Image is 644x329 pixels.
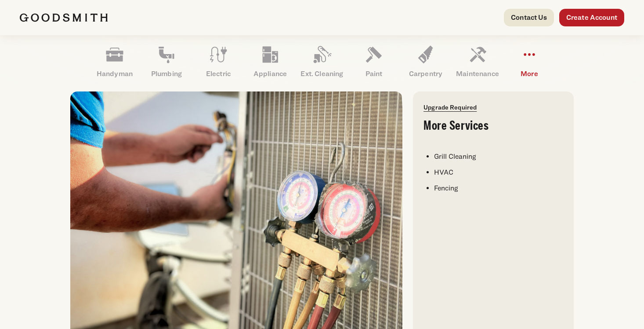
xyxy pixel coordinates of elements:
[434,167,563,178] li: HVAC
[452,39,503,84] a: Maintenance
[434,151,563,162] li: Grill Cleaning
[141,69,192,79] p: Plumbing
[503,39,555,84] a: More
[141,39,192,84] a: Plumbing
[244,69,296,79] p: Appliance
[434,183,563,194] li: Fencing
[296,39,348,84] a: Ext. Cleaning
[296,69,348,79] p: Ext. Cleaning
[192,69,244,79] p: Electric
[400,69,452,79] p: Carpentry
[348,39,400,84] a: Paint
[244,39,296,84] a: Appliance
[400,39,452,84] a: Carpentry
[20,13,108,22] img: Goodsmith
[89,69,141,79] p: Handyman
[504,9,554,26] a: Contact Us
[559,9,624,26] a: Create Account
[423,103,477,111] a: Upgrade Required
[192,39,244,84] a: Electric
[503,69,555,79] p: More
[348,69,400,79] p: Paint
[452,69,503,79] p: Maintenance
[423,120,563,132] h3: More Services
[89,39,141,84] a: Handyman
